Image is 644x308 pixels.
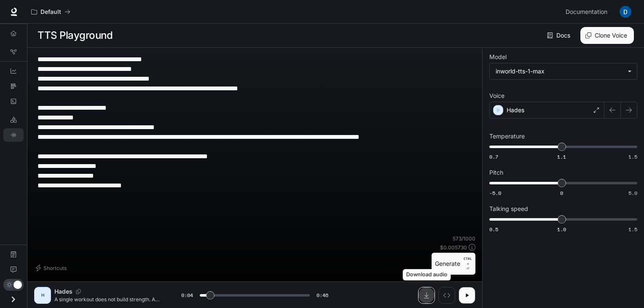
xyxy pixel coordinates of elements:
[489,226,498,233] span: 0.5
[54,296,161,303] p: A single workout does not build strength. A single page does not create wisdom. A single step doe...
[489,153,498,160] span: 0.7
[628,153,637,160] span: 1.5
[317,291,328,300] span: 0:46
[507,106,524,114] p: Hades
[628,189,637,197] span: 5.0
[489,206,528,212] p: Talking speed
[13,280,22,289] span: Dark mode toggle
[490,63,637,79] div: inworld-tts-1-max
[489,54,507,60] p: Model
[489,133,525,139] p: Temperature
[496,67,623,76] div: inworld-tts-1-max
[3,64,24,78] a: Dashboards
[3,113,24,127] a: LLM Playground
[36,289,49,302] div: H
[557,226,566,233] span: 1.0
[54,287,72,296] p: Hades
[620,6,631,18] img: User avatar
[562,3,614,20] a: Documentation
[438,287,455,304] button: Inspect
[560,189,563,197] span: 0
[617,3,634,20] button: User avatar
[545,27,574,44] a: Docs
[3,128,24,142] a: TTS Playground
[440,244,467,251] p: $ 0.005730
[566,7,607,17] span: Documentation
[489,170,503,176] p: Pitch
[3,79,24,93] a: Traces
[403,269,451,281] div: Download audio
[181,291,193,300] span: 0:04
[3,95,24,108] a: Logs
[464,256,472,271] p: ⏎
[628,226,637,233] span: 1.5
[418,287,435,304] button: Download audio
[432,253,475,275] button: GenerateCTRL +⏎
[464,256,472,266] p: CTRL +
[580,27,634,44] button: Clone Voice
[489,189,501,197] span: -5.0
[3,27,24,40] a: Overview
[3,263,24,276] a: Feedback
[453,235,475,242] p: 573 / 1000
[40,8,61,16] p: Default
[27,3,74,20] button: All workspaces
[557,153,566,160] span: 1.1
[3,45,24,59] a: Graph Registry
[3,248,24,261] a: Documentation
[38,27,113,44] h1: TTS Playground
[72,289,84,294] button: Copy Voice ID
[34,261,70,275] button: Shortcuts
[489,93,504,99] p: Voice
[4,291,23,308] button: Open drawer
